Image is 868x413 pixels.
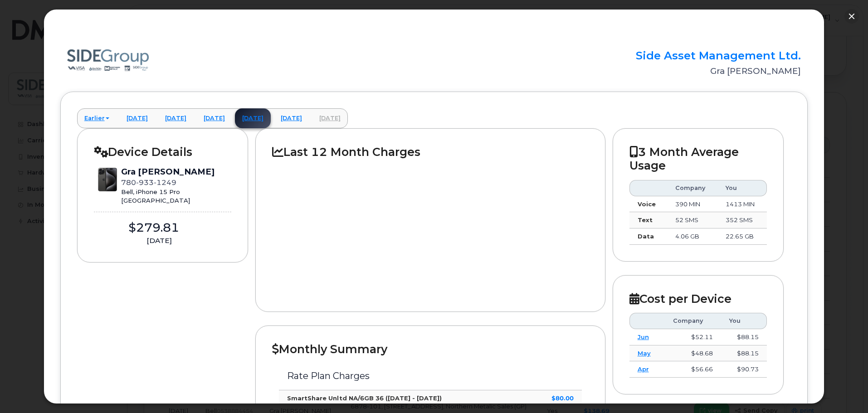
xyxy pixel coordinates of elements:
td: $56.66 [665,361,721,378]
a: Apr [638,365,649,373]
th: You [721,313,767,329]
td: $88.15 [721,329,767,345]
td: 22.65 GB [717,228,767,245]
div: $279.81 [94,219,214,236]
td: 4.06 GB [667,228,717,245]
span: 1249 [154,178,176,187]
strong: Data [638,233,654,240]
strong: Voice [638,200,656,208]
th: You [717,180,767,196]
h2: Cost per Device [629,292,767,306]
a: May [638,350,651,357]
th: Company [667,180,717,196]
h2: Device Details [94,145,232,159]
td: 52 SMS [667,212,717,228]
h2: Last 12 Month Charges [272,145,588,159]
div: Bell, iPhone 15 Pro [GEOGRAPHIC_DATA] [121,188,215,204]
h2: Monthly Summary [272,342,588,356]
a: Jun [638,333,649,340]
h3: Rate Plan Charges [287,371,573,381]
td: $48.68 [665,345,721,362]
th: Company [665,313,721,329]
strong: SmartShare Unltd NA/6GB 36 ([DATE] - [DATE]) [287,394,442,402]
h2: 3 Month Average Usage [629,145,767,173]
td: 352 SMS [717,212,767,228]
span: 780 [121,178,176,187]
div: Gra [PERSON_NAME] [121,166,215,178]
strong: $80.00 [551,394,574,402]
td: $90.73 [721,361,767,378]
td: $52.11 [665,329,721,345]
td: 390 MIN [667,196,717,213]
strong: Text [638,216,653,224]
div: [DATE] [94,236,224,246]
td: $88.15 [721,345,767,362]
td: 1413 MIN [717,196,767,213]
